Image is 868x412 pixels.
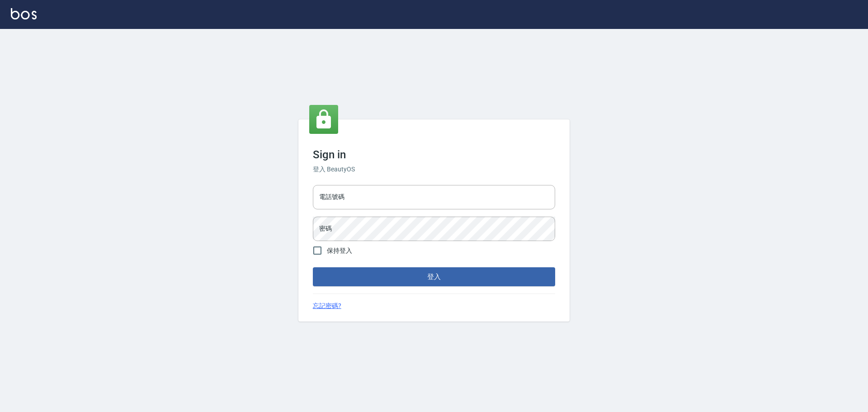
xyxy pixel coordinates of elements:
span: 保持登入 [327,246,352,256]
a: 忘記密碼? [313,301,341,311]
button: 登入 [313,267,555,286]
img: Logo [11,8,37,19]
h6: 登入 BeautyOS [313,165,555,174]
h3: Sign in [313,148,555,161]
